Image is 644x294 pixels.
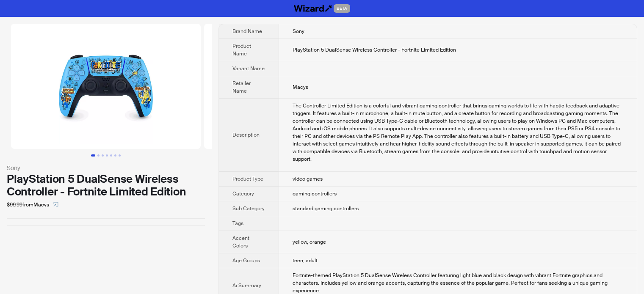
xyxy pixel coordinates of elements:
[97,154,100,157] button: Go to slide 2
[293,176,323,182] span: video games
[204,24,394,149] img: PlayStation 5 DualSense Wireless Controller - Fortnite Limited Edition image 2
[293,257,318,264] span: teen, adult
[334,4,350,13] span: BETA
[293,205,359,212] span: standard gaming controllers
[7,198,205,212] div: $99.99 from Macys
[293,28,304,35] span: Sony
[232,65,265,72] span: Variant Name
[293,47,456,53] span: PlayStation 5 DualSense Wireless Controller - Fortnite Limited Edition
[7,163,205,173] div: Sony
[232,235,249,249] span: Accent Colors
[293,102,623,163] div: The Controller Limited Edition is a colorful and vibrant gaming controller that brings gaming wor...
[232,28,262,35] span: Brand Name
[102,154,104,157] button: Go to slide 3
[53,202,58,207] span: select
[232,80,251,94] span: Retailer Name
[7,173,205,198] div: PlayStation 5 DualSense Wireless Controller - Fortnite Limited Edition
[91,154,95,157] button: Go to slide 1
[106,154,108,157] button: Go to slide 4
[293,239,326,245] span: yellow, orange
[232,43,251,57] span: Product Name
[119,154,121,157] button: Go to slide 7
[232,282,261,289] span: Ai Summary
[110,154,112,157] button: Go to slide 5
[232,176,263,182] span: Product Type
[232,257,260,264] span: Age Groups
[293,190,337,197] span: gaming controllers
[232,132,260,138] span: Description
[232,220,243,227] span: Tags
[232,190,254,197] span: Category
[232,205,265,212] span: Sub Category
[114,154,116,157] button: Go to slide 6
[293,84,308,91] span: Macys
[11,24,201,149] img: PlayStation 5 DualSense Wireless Controller - Fortnite Limited Edition image 1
